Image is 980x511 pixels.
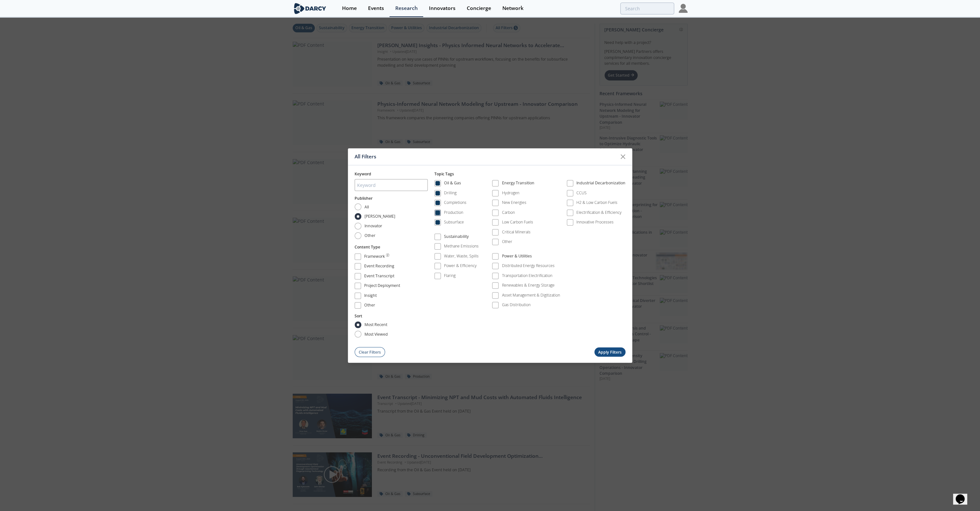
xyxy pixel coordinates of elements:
div: CCUS [576,190,587,196]
div: Research [395,6,418,11]
span: [PERSON_NAME] [364,214,395,219]
div: Flaring [444,273,456,279]
input: Innovator [355,223,361,230]
input: [PERSON_NAME] [355,213,361,220]
div: Gas Distribution [502,302,531,308]
span: most recent [364,322,387,328]
input: most recent [355,321,361,328]
img: Profile [679,4,688,13]
div: Event Recording [364,263,394,271]
div: Transportation Electrification [502,273,552,279]
div: Carbon [502,210,515,215]
div: Energy Transition [502,180,534,188]
div: Other [502,239,512,245]
div: Water, Waste, Spills [444,253,479,259]
div: Critical Minerals [502,229,531,235]
div: Power & Utilities [502,253,532,261]
div: Power & Efficiency [444,263,477,269]
div: H2 & Low Carbon Fuels [576,200,617,205]
div: Home [342,6,357,11]
div: Innovators [429,6,456,11]
div: Drilling [444,190,456,196]
div: Asset Management & Digitization [502,292,560,298]
span: Topic Tags [434,171,454,176]
div: Distributed Energy Resources [502,263,555,269]
input: All [355,204,361,210]
span: Innovator [364,223,382,229]
div: Electrification & Efficiency [576,210,622,215]
div: Hydrogen [502,190,519,196]
div: Renewables & Energy Storage [502,282,555,288]
input: Keyword [355,179,428,191]
span: Other [364,233,375,239]
input: most viewed [355,331,361,338]
div: Low Carbon Fuels [502,219,533,225]
div: Oil & Gas [444,180,461,188]
img: information.svg [386,253,389,257]
button: Publisher [355,196,373,201]
img: logo-wide.svg [293,3,328,14]
input: Other [355,232,361,239]
iframe: chat widget [953,485,974,505]
div: All Filters [355,151,617,163]
div: Sustainability [444,234,469,241]
div: Subsurface [444,219,464,225]
div: Event Transcript [364,273,394,281]
div: Methane Emissions [444,243,479,249]
button: Content Type [355,244,380,250]
div: Framework [364,253,385,261]
div: Concierge [467,6,491,11]
div: New Energies [502,200,526,205]
div: Completions [444,200,466,205]
button: Apply Filters [594,348,626,357]
input: Advanced Search [620,3,674,14]
span: most viewed [364,331,388,337]
div: Events [368,6,384,11]
button: Sort [355,313,362,319]
span: All [364,204,369,210]
div: Other [364,302,375,310]
span: Keyword [355,171,371,176]
div: Network [502,6,524,11]
button: Clear Filters [355,347,385,357]
div: Project Deployment [364,283,400,290]
div: Industrial Decarbonization [576,180,625,188]
div: Innovative Processes [576,219,614,225]
div: Production [444,210,463,215]
div: Insight [364,292,377,300]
